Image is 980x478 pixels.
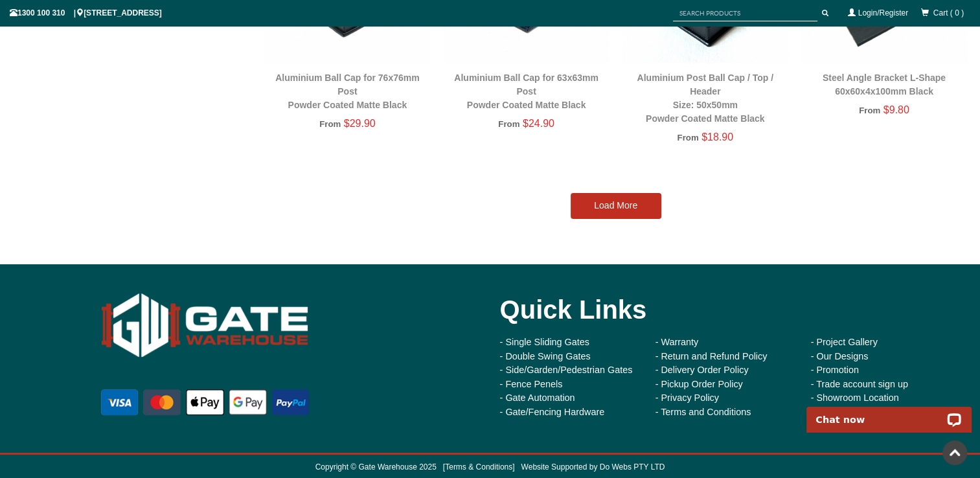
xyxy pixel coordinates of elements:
[500,393,575,403] a: - Gate Automation
[500,284,947,336] div: Quick Links
[655,351,768,361] a: - Return and Refund Policy
[523,118,554,129] span: $24.90
[319,119,341,129] span: From
[655,393,719,403] a: - Privacy Policy
[701,131,733,142] span: $18.90
[811,351,869,361] a: - Our Designs
[933,8,964,17] span: Cart ( 0 )
[655,379,743,389] a: - Pickup Order Policy
[637,73,773,124] a: Aluminium Post Ball Cap / Top / HeaderSize: 50x50mmPowder Coated Matte Black
[521,462,665,472] a: Website Supported by Do Webs PTY LTD
[344,118,376,129] span: $29.90
[655,407,751,417] a: - Terms and Conditions
[498,119,519,129] span: From
[454,73,598,110] a: Aluminium Ball Cap for 63x63mm PostPowder Coated Matte Black
[883,104,909,115] span: $9.80
[859,106,880,115] span: From
[677,133,698,142] span: From
[445,462,512,472] a: Terms & Conditions
[10,8,162,17] span: 1300 100 310 | [STREET_ADDRESS]
[823,73,946,97] a: Steel Angle Bracket L-Shape 60x60x4x100mm Black
[655,337,699,347] a: - Warranty
[811,365,859,375] a: - Promotion
[437,462,515,472] span: [ ]
[500,351,591,361] a: - Double Swing Gates
[500,407,605,417] a: - Gate/Fencing Hardware
[858,8,908,17] a: Login/Register
[500,379,563,389] a: - Fence Penels
[811,337,878,347] a: - Project Gallery
[673,5,817,21] input: SEARCH PRODUCTS
[98,387,312,418] img: payment options
[798,392,980,433] iframe: LiveChat chat widget
[811,379,908,389] a: - Trade account sign up
[500,365,633,375] a: - Side/Garden/Pedestrian Gates
[275,73,420,110] a: Aluminium Ball Cap for 76x76mm PostPowder Coated Matte Black
[500,337,589,347] a: - Single Sliding Gates
[655,365,749,375] a: - Delivery Order Policy
[571,193,661,219] a: Load More
[98,284,312,367] img: Gate Warehouse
